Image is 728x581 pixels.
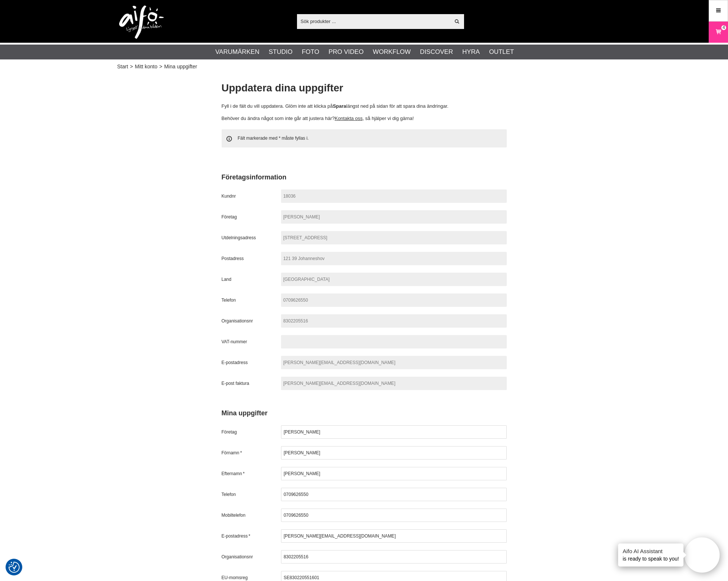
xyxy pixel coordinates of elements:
[489,47,514,57] a: Outlet
[215,47,259,57] a: Varumärken
[222,318,281,324] span: Organisationsnr
[222,409,507,418] h2: Mina uppgifter
[117,63,128,71] a: Start
[222,214,281,220] span: Företag
[373,47,411,57] a: Workflow
[222,574,281,581] label: EU-momsreg
[164,63,197,71] span: Mina uppgifter
[222,533,281,539] label: E-postadress
[222,338,281,345] span: VAT-nummer
[9,562,20,573] img: Revisit consent button
[333,103,346,109] strong: Spara
[281,210,507,224] span: [PERSON_NAME]
[159,63,162,71] span: >
[222,234,281,241] span: Utdelningsadress
[618,543,683,567] div: is ready to speak to you!
[222,554,281,560] label: Organisationsnr
[222,115,507,123] p: Behöver du ändra något som inte går att justera här? , så hjälper vi dig gärna!
[119,6,164,39] img: logo.png
[269,47,293,57] a: Studio
[222,429,281,435] label: Företag
[222,491,281,498] label: Telefon
[334,116,362,121] a: Kontakta oss
[281,273,507,286] span: [GEOGRAPHIC_DATA]
[281,314,507,328] span: 8302205516
[130,63,133,71] span: >
[281,377,507,390] span: [PERSON_NAME][EMAIL_ADDRESS][DOMAIN_NAME]
[222,276,281,283] span: Land
[722,24,725,31] span: 4
[297,16,450,27] input: Sök produkter ...
[329,47,363,57] a: Pro Video
[222,470,281,477] label: Efternamn
[623,547,679,555] h4: Aifo AI Assistant
[222,359,281,366] span: E-postadress
[281,356,507,369] span: [PERSON_NAME][EMAIL_ADDRESS][DOMAIN_NAME]
[9,561,20,574] button: Samtyckesinställningar
[281,293,507,307] span: 0709626550
[281,189,507,203] span: 18036
[222,81,507,95] h1: Uppdatera dina uppgifter
[222,193,281,199] span: Kundnr
[222,173,507,182] h2: Företagsinformation
[222,512,281,519] label: Mobiltelefon
[222,449,281,456] label: Förnamn
[135,63,157,71] span: Mitt konto
[281,231,507,244] span: [STREET_ADDRESS]
[302,47,319,57] a: Foto
[281,252,507,265] span: 121 39 Johanneshov
[222,380,281,387] span: E-post faktura
[222,297,281,304] span: Telefon
[462,47,480,57] a: Hyra
[222,255,281,262] span: Postadress
[222,103,507,110] p: Fyll i de fält du vill uppdatera. Glöm inte att klicka på längst ned på sidan för att spara dina ...
[420,47,453,57] a: Discover
[222,129,507,147] span: Fält markerade med * måste fyllas i.
[709,23,728,41] a: 4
